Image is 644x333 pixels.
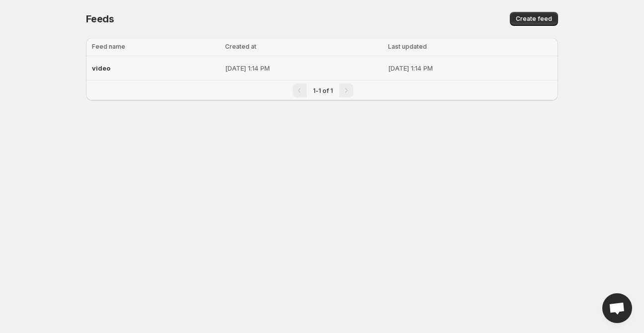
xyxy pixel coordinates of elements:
[92,64,110,72] span: video
[313,87,333,94] span: 1-1 of 1
[516,15,552,23] span: Create feed
[225,43,256,50] span: Created at
[86,13,114,25] span: Feeds
[388,43,427,50] span: Last updated
[86,80,558,100] nav: Pagination
[388,63,552,73] p: [DATE] 1:14 PM
[225,63,382,73] p: [DATE] 1:14 PM
[602,293,632,323] div: Open chat
[510,12,558,26] button: Create feed
[92,43,125,50] span: Feed name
